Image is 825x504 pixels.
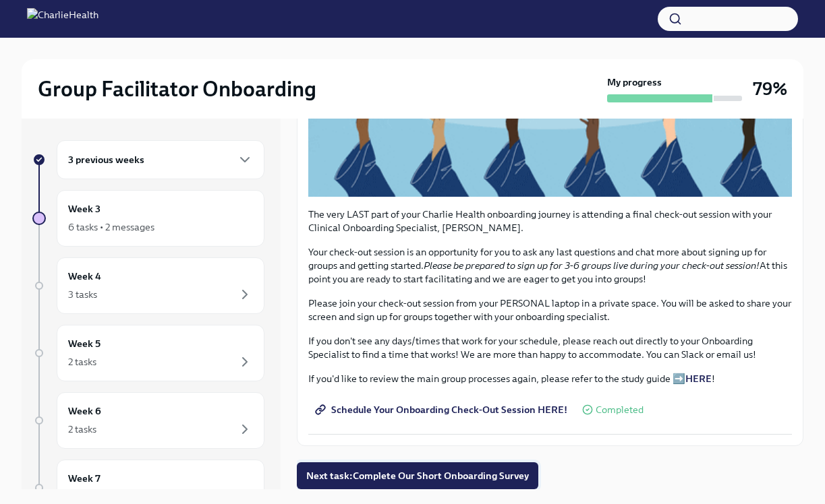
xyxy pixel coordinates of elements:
a: Week 36 tasks • 2 messages [32,190,264,247]
img: CharlieHealth [27,8,98,30]
p: Your check-out session is an opportunity for you to ask any last questions and chat more about si... [308,245,792,286]
div: 3 tasks [68,288,97,301]
span: Schedule Your Onboarding Check-Out Session HERE! [318,403,567,416]
h3: 79% [753,77,787,101]
h6: Week 7 [68,471,101,486]
a: HERE [685,373,712,385]
h2: Group Facilitator Onboarding [38,75,316,102]
div: 2 tasks [68,355,96,369]
div: 2 tasks [68,422,96,436]
span: Completed [596,405,644,415]
p: The very LAST part of your Charlie Health onboarding journey is attending a final check-out sessi... [308,208,792,234]
a: Week 43 tasks [32,257,264,314]
div: 6 tasks • 2 messages [68,220,154,234]
button: Next task:Complete Our Short Onboarding Survey [297,462,538,489]
h6: 3 previous weeks [68,152,144,167]
h6: Week 5 [68,336,101,351]
span: Next task : Complete Our Short Onboarding Survey [306,469,529,482]
h6: Week 3 [68,201,101,216]
p: If you'd like to review the main group processes again, please refer to the study guide ➡️ ! [308,372,792,385]
h6: Week 4 [68,269,101,284]
p: If you don't see any days/times that work for your schedule, please reach out directly to your On... [308,334,792,361]
strong: My progress [607,75,662,89]
p: Please join your check-out session from your PERSONAL laptop in a private space. You will be aske... [308,296,792,323]
em: Please be prepared to sign up for 3-6 groups live during your check-out session! [424,259,760,272]
a: Schedule Your Onboarding Check-Out Session HERE! [308,396,577,423]
h6: Week 6 [68,404,101,418]
div: 3 previous weeks [57,140,264,179]
a: Week 52 tasks [32,325,264,381]
a: Week 62 tasks [32,392,264,449]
